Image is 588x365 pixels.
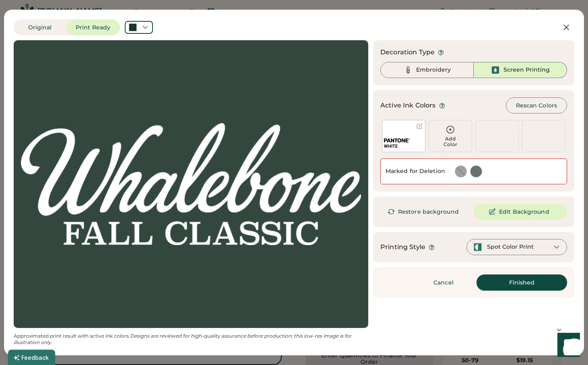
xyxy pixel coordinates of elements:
[550,329,584,363] iframe: Front Chat
[380,47,435,57] div: Decoration Type
[380,204,468,220] button: Restore background
[384,138,410,142] img: 1024px-Pantone_logo.svg.png
[386,167,445,175] div: Marked for Deletion
[473,243,482,252] img: spot-color-green.svg
[491,65,500,75] img: Ink%20-%20Selected.svg
[503,66,550,74] div: Screen Printing
[473,204,567,220] button: Edit Background
[380,101,436,110] div: Active Ink Colors
[14,333,353,345] em: Designs are reviewed for high-quality assurance before production; this low-res image is for illu...
[416,66,451,74] div: Embroidery
[384,143,423,149] div: WHITE
[14,19,66,35] button: Original
[66,19,120,35] button: Print Ready
[429,136,472,147] div: Add Color
[415,274,472,291] button: Cancel
[403,65,413,75] img: Thread%20-%20Unselected.svg
[506,97,567,113] button: Rescan Colors
[380,242,425,252] div: Printing Style
[477,274,567,291] button: Finished
[487,243,534,251] div: Spot Color Print
[14,333,368,346] div: Approximated print result with active ink colors.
